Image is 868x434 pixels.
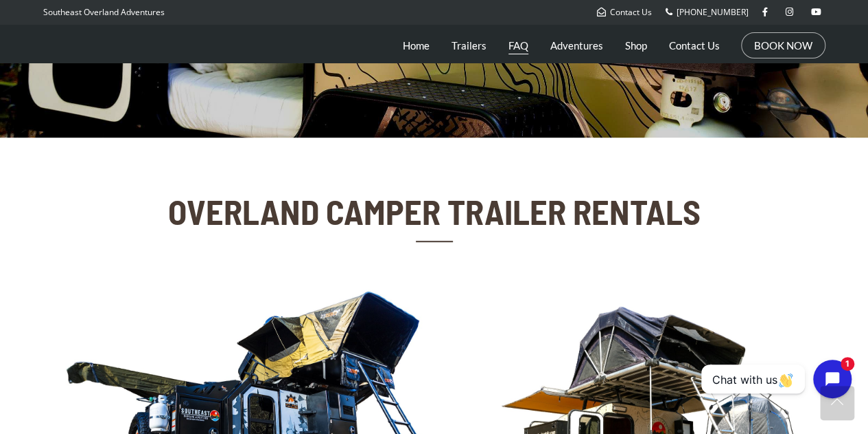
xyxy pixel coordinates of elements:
a: FAQ [508,28,528,63]
a: Contact Us [669,28,720,63]
a: [PHONE_NUMBER] [666,6,749,18]
span: [PHONE_NUMBER] [677,6,749,18]
a: Shop [625,28,647,63]
a: Adventures [550,28,603,63]
a: Home [403,28,430,63]
a: BOOK NOW [754,39,812,52]
p: Southeast Overland Adventures [43,3,165,21]
a: Contact Us [597,6,652,18]
span: Contact Us [610,6,652,18]
h2: OVERLAND CAMPER TRAILER RENTALS [165,193,704,230]
a: Trailers [451,28,486,63]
